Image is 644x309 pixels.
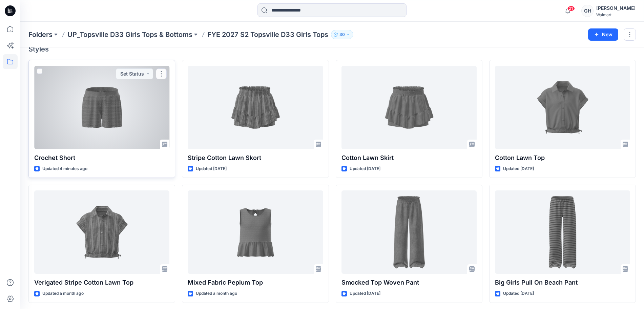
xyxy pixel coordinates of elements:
a: UP_Topsville D33 Girls Tops & Bottoms [67,30,192,39]
a: Stripe Cotton Lawn Skort [188,66,323,149]
h4: Styles [28,45,636,53]
p: Crochet Short [34,153,169,163]
div: GH [581,5,594,17]
p: Mixed Fabric Peplum Top [188,278,323,287]
p: Updated [DATE] [350,290,380,297]
p: Verigated Stripe Cotton Lawn Top [34,278,169,287]
p: Cotton Lawn Skirt [341,153,477,163]
p: Big Girls Pull On Beach Pant [495,278,630,287]
p: Updated a month ago [42,290,84,297]
p: Cotton Lawn Top [495,153,630,163]
p: Updated 4 minutes ago [42,165,87,172]
a: Crochet Short [34,66,169,149]
a: Smocked Top Woven Pant [341,190,477,274]
a: Big Girls Pull On Beach Pant [495,190,630,274]
p: Updated [DATE] [350,165,380,172]
p: Smocked Top Woven Pant [341,278,477,287]
p: Updated a month ago [196,290,237,297]
button: New [588,28,618,41]
button: 30 [331,30,353,39]
a: Cotton Lawn Top [495,66,630,149]
p: Updated [DATE] [503,165,534,172]
a: Cotton Lawn Skirt [341,66,477,149]
div: [PERSON_NAME] [596,4,636,12]
div: Walmart [596,12,636,17]
p: Stripe Cotton Lawn Skort [188,153,323,163]
span: 21 [567,6,575,11]
p: 30 [339,31,345,38]
p: Updated [DATE] [196,165,227,172]
p: Updated [DATE] [503,290,534,297]
a: Mixed Fabric Peplum Top [188,190,323,274]
a: Verigated Stripe Cotton Lawn Top [34,190,169,274]
p: FYE 2027 S2 Topsville D33 Girls Tops [207,30,328,39]
a: Folders [28,30,53,39]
